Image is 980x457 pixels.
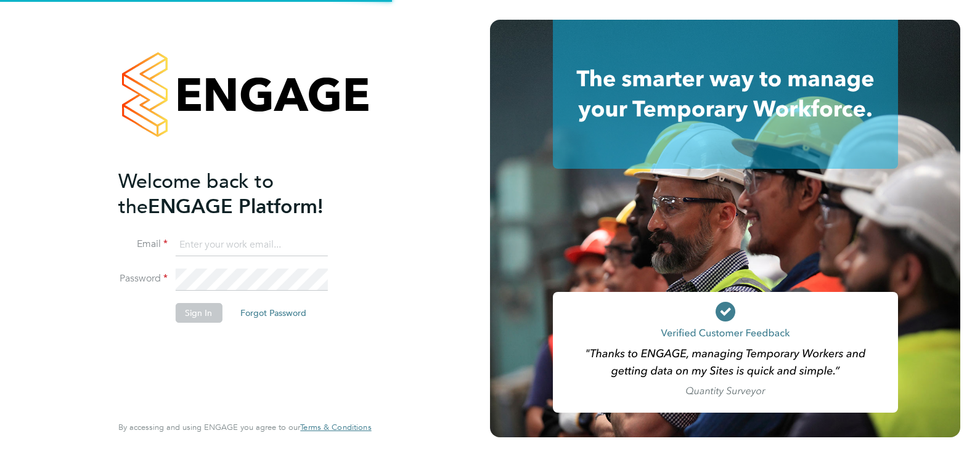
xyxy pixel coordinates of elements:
span: Terms & Conditions [300,422,371,432]
button: Sign In [175,303,222,323]
label: Email [118,238,168,251]
h2: ENGAGE Platform! [118,169,359,219]
span: Welcome back to the [118,169,274,219]
span: By accessing and using ENGAGE you agree to our [118,422,371,432]
a: Terms & Conditions [300,423,371,432]
label: Password [118,272,168,285]
button: Forgot Password [231,303,316,323]
input: Enter your work email... [175,234,327,256]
